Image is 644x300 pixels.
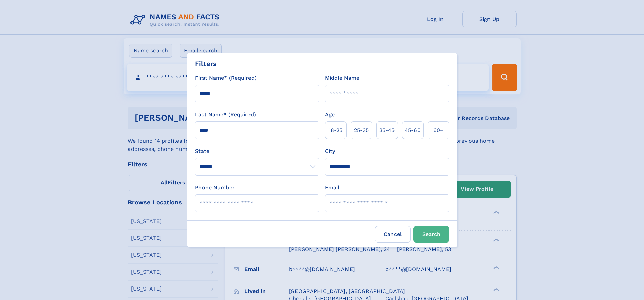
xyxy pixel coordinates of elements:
label: State [195,147,319,155]
label: Middle Name [325,74,359,82]
label: First Name* (Required) [195,74,257,82]
label: Age [325,111,335,119]
div: Filters [195,59,217,69]
label: Email [325,184,339,192]
span: 25‑35 [354,126,369,134]
span: 45‑60 [405,126,421,134]
label: Phone Number [195,184,235,192]
label: City [325,147,335,155]
span: 18‑25 [329,126,342,134]
button: Search [413,226,449,243]
span: 60+ [433,126,444,134]
label: Cancel [375,226,411,243]
label: Last Name* (Required) [195,111,256,119]
span: 35‑45 [379,126,395,134]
